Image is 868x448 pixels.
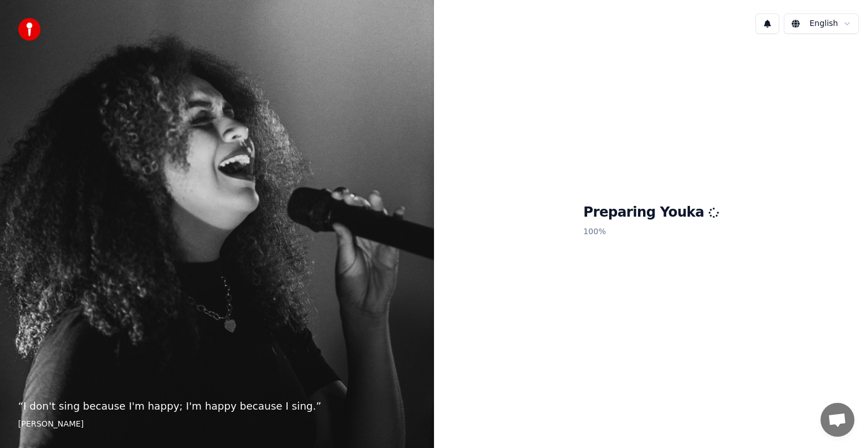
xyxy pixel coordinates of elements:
p: 100 % [583,222,719,242]
img: youka [18,18,41,41]
footer: [PERSON_NAME] [18,419,416,430]
h1: Preparing Youka [583,204,719,222]
p: “ I don't sing because I'm happy; I'm happy because I sing. ” [18,398,416,414]
a: 채팅 열기 [821,403,854,437]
